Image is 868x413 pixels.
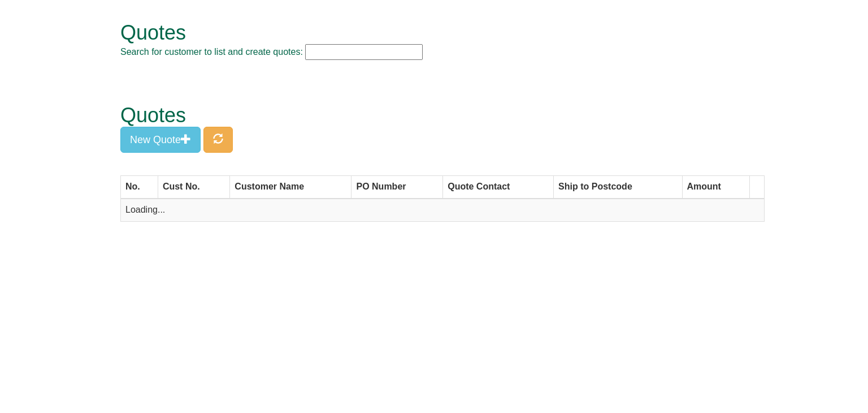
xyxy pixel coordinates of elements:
[351,176,443,199] th: PO Number
[120,47,303,57] span: Search for customer to list and create quotes:
[120,104,722,127] h1: Quotes
[443,176,554,199] th: Quote Contact
[682,176,749,199] th: Amount
[121,199,765,221] td: Loading...
[120,21,722,44] h1: Quotes
[120,127,201,153] button: New Quote
[230,176,351,199] th: Customer Name
[554,176,682,199] th: Ship to Postcode
[121,176,158,199] th: No.
[158,176,229,199] th: Cust No.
